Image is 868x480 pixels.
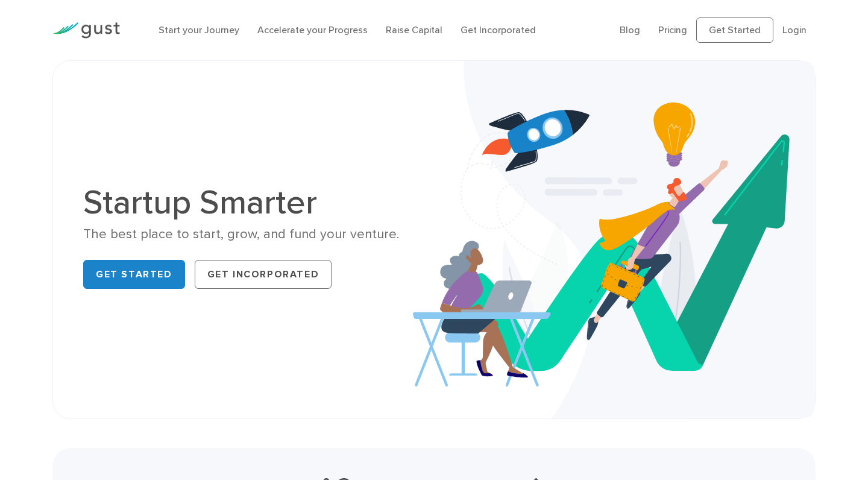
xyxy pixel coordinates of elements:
a: Start your Journey [159,24,239,36]
a: Get Started [83,260,185,289]
div: The best place to start, grow, and fund your venture. [83,226,425,243]
a: Accelerate your Progress [257,24,368,36]
a: Raise Capital [386,24,442,36]
img: Startup Smarter Hero [413,61,815,418]
a: Get Started [696,17,773,43]
a: Get Incorporated [461,24,536,36]
a: Get Incorporated [195,260,332,289]
a: Blog [620,24,640,36]
h1: Startup Smarter [83,186,425,219]
a: Pricing [658,24,687,36]
a: Login [782,24,807,36]
img: Gust Logo [52,22,120,39]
